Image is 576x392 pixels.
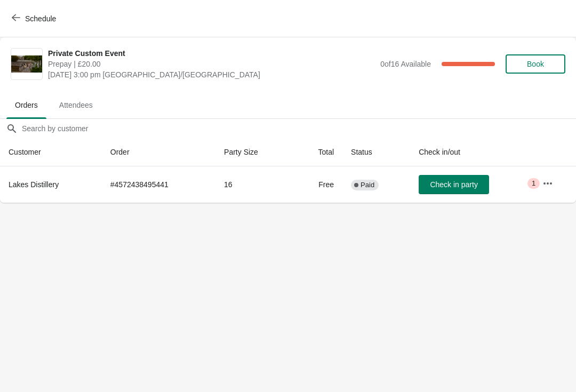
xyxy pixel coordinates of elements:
[5,9,65,28] button: Schedule
[215,166,293,203] td: 16
[48,69,375,80] span: [DATE] 3:00 pm [GEOGRAPHIC_DATA]/[GEOGRAPHIC_DATA]
[11,55,42,73] img: Private Custom Event
[342,138,410,166] th: Status
[532,179,535,188] span: 1
[361,181,374,189] span: Paid
[51,95,101,115] span: Attendees
[430,180,477,189] span: Check in party
[410,138,534,166] th: Check in/out
[9,180,59,189] span: Lakes Distillery
[25,14,56,23] span: Schedule
[21,119,576,138] input: Search by customer
[293,166,342,203] td: Free
[527,60,544,68] span: Book
[419,175,489,194] button: Check in party
[102,138,215,166] th: Order
[102,166,215,203] td: # 4572438495441
[48,59,375,69] span: Prepay | £20.00
[215,138,293,166] th: Party Size
[506,54,565,74] button: Book
[6,95,46,115] span: Orders
[380,60,431,68] span: 0 of 16 Available
[48,48,375,59] span: Private Custom Event
[293,138,342,166] th: Total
